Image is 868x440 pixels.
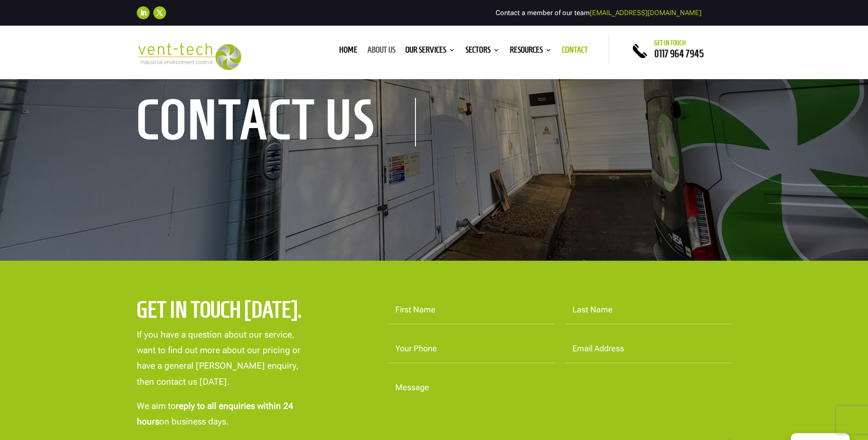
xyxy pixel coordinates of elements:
[590,9,701,17] a: [EMAIL_ADDRESS][DOMAIN_NAME]
[388,296,555,324] input: First Name
[565,296,732,324] input: Last Name
[510,47,552,57] a: Resources
[562,47,588,57] a: Contact
[654,48,704,59] a: 0117 964 7945
[388,335,555,363] input: Your Phone
[137,401,293,427] strong: reply to all enquiries within 24 hours
[137,6,150,19] a: Follow on LinkedIn
[137,98,416,146] h1: contact us
[137,43,242,70] img: 2023-09-27T08_35_16.549ZVENT-TECH---Clear-background
[405,47,455,57] a: Our Services
[159,416,228,427] span: on business days.
[153,6,166,19] a: Follow on X
[367,47,395,57] a: About us
[339,47,357,57] a: Home
[137,296,328,328] h2: Get in touch [DATE].
[137,329,301,387] span: If you have a question about our service, want to find out more about our pricing or have a gener...
[465,47,500,57] a: Sectors
[137,401,176,411] span: We aim to
[654,39,686,47] span: Get in touch
[496,9,701,17] span: Contact a member of our team
[565,335,732,363] input: Email Address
